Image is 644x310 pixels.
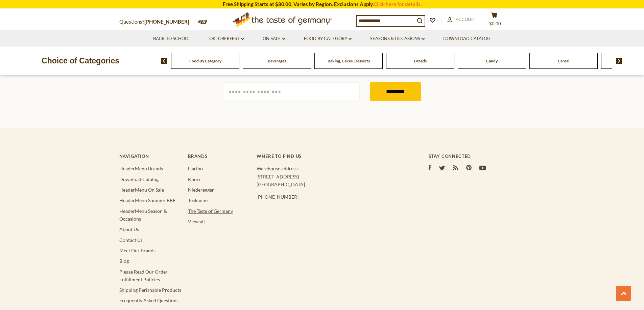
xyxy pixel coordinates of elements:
[486,58,498,63] a: Candy
[188,208,233,214] a: The Taste of Germany
[484,12,505,29] button: $0.00
[119,18,194,26] p: Questions?
[119,208,167,222] a: HeaderMenu Season & Occasions
[328,58,370,63] a: Baking, Cakes, Desserts
[429,153,525,159] h4: Stay Connected
[374,1,422,7] a: Click here for details.
[153,35,191,43] a: Back to School
[456,17,477,22] span: Account
[119,287,181,293] a: Shipping Perishable Products
[257,165,401,188] p: Warehouse address: [STREET_ADDRESS] [GEOGRAPHIC_DATA]
[161,58,167,64] img: previous arrow
[144,19,189,25] a: [PHONE_NUMBER]
[370,35,425,43] a: Seasons & Occasions
[257,193,401,201] p: [PHONE_NUMBER]
[119,197,175,203] a: HeaderMenu Summer BBE
[263,35,285,43] a: On Sale
[119,237,143,243] a: Contact Us
[447,16,477,23] a: Account
[209,35,244,43] a: Oktoberfest
[189,58,221,63] a: Food By Category
[119,298,178,303] a: Frequently Asked Questions
[119,176,159,182] a: Download Catalog
[188,153,250,159] h4: Brands
[119,226,139,232] a: About Us
[119,258,129,264] a: Blog
[414,58,427,63] a: Breads
[257,153,401,159] h4: Where to find us
[558,58,569,63] a: Cereal
[188,166,203,171] a: Haribo
[304,35,352,43] a: Food By Category
[443,35,491,43] a: Download Catalog
[119,166,163,171] a: HeaderMenu Brands
[188,219,205,224] a: View all
[188,176,201,182] a: Knorr
[119,269,168,282] a: Please Read Our Order Fulfillment Policies
[616,58,622,64] img: next arrow
[489,21,501,26] span: $0.00
[119,153,181,159] h4: Navigation
[268,58,286,63] a: Beverages
[188,187,214,193] a: Niederegger
[119,248,156,253] a: Meet Our Brands
[119,187,164,193] a: HeaderMenu On Sale
[188,197,208,203] a: Teekanne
